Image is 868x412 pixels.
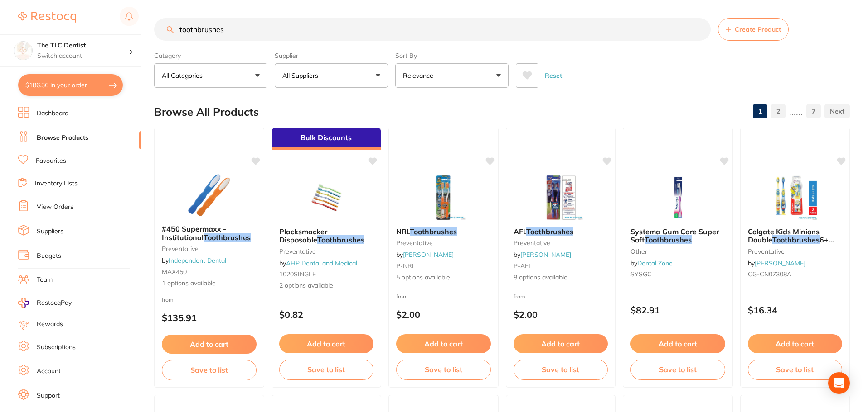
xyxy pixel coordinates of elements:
button: $186.36 in your order [18,74,123,96]
a: Team [37,275,53,284]
span: by [162,256,226,265]
span: AFL [514,227,526,236]
button: Reset [542,63,565,88]
img: Colgate Kids Minions Double Toothbrushes 6+ years 6/pk [766,175,824,220]
img: #450 Supermaxx - Institutional Toothbrushes [179,172,238,218]
p: All Suppliers [282,71,322,80]
a: Support [37,391,60,400]
a: Browse Products [37,133,88,142]
a: RestocqPay [18,298,72,308]
span: Colgate Kids Minions Double [748,227,820,244]
p: $16.34 [748,305,843,315]
p: $2.00 [396,309,491,320]
small: preventative [396,239,491,246]
a: [PERSON_NAME] [403,251,454,259]
img: The TLC Dentist [14,42,32,60]
p: All Categories [162,71,206,80]
img: Placksmacker Disposable Toothbrushes [297,175,356,220]
label: Category [154,52,267,60]
button: Save to list [748,360,843,379]
b: #450 Supermaxx - Institutional Toothbrushes [162,225,257,242]
p: Switch account [37,52,129,61]
img: NRL Toothbrushes [414,175,473,220]
span: Placksmacker Disposable [279,227,327,244]
em: Toothbrushes [317,235,364,244]
h4: The TLC Dentist [37,41,129,50]
h2: Browse All Products [154,106,259,118]
label: Sort By [395,52,509,60]
b: NRL Toothbrushes [396,227,491,236]
div: Bulk Discounts [272,128,381,150]
span: P-AFL [514,262,532,270]
span: 6+ years 6/pk [748,235,834,252]
span: P-NRL [396,262,416,270]
input: Search Products [154,18,711,41]
em: Toothbrushes [410,227,457,236]
button: Save to list [162,360,257,380]
p: $82.91 [630,305,725,315]
button: Save to list [630,360,725,379]
label: Supplier [275,52,388,60]
p: ...... [789,106,803,117]
button: Save to list [279,360,374,379]
b: Colgate Kids Minions Double Toothbrushes 6+ years 6/pk [748,227,843,244]
div: Open Intercom Messenger [828,372,850,394]
button: Add to cart [396,334,491,353]
span: 1020SINGLE [279,270,316,278]
button: Add to cart [162,335,257,354]
span: 2 options available [279,281,374,290]
span: from [162,296,174,303]
a: View Orders [37,203,73,212]
a: Account [37,367,61,376]
img: RestocqPay [18,298,29,308]
button: Relevance [395,63,509,88]
span: #450 Supermaxx - Institutional [162,224,226,242]
span: Systema Gum Care Super Soft [630,227,719,244]
a: Restocq Logo [18,7,76,28]
a: Inventory Lists [35,179,78,188]
small: other [630,248,725,255]
a: Favourites [36,156,66,166]
a: AHP Dental and Medical [286,259,357,267]
button: Create Product [718,18,789,41]
p: $0.82 [279,309,374,320]
span: from [514,293,525,300]
a: Budgets [37,251,61,260]
img: AFL Toothbrushes [531,175,590,220]
span: 8 options available [514,273,608,282]
a: Subscriptions [37,343,76,352]
p: $135.91 [162,313,257,323]
em: Toothbrushes [204,233,251,242]
em: Toothbrushes [526,227,573,236]
b: Placksmacker Disposable Toothbrushes [279,227,374,244]
p: $2.00 [514,309,608,320]
button: All Categories [154,63,267,88]
a: 7 [806,102,821,120]
span: by [630,259,673,267]
a: Suppliers [37,227,63,236]
a: Independent Dental [169,256,226,265]
a: Dental Zone [637,259,673,267]
button: Save to list [514,360,608,379]
a: Dashboard [37,109,68,118]
img: Restocq Logo [18,12,76,23]
small: preventative [748,248,843,255]
span: NRL [396,227,410,236]
button: Save to list [396,360,491,379]
span: Create Product [735,26,781,33]
span: CG-CN07308A [748,270,791,278]
span: SYSGC [630,270,652,278]
b: Systema Gum Care Super Soft Toothbrushes [630,227,725,244]
button: Add to cart [514,334,608,353]
a: 2 [771,102,786,120]
small: preventative [514,239,608,246]
a: [PERSON_NAME] [520,251,571,259]
span: by [279,259,357,267]
b: AFL Toothbrushes [514,227,608,236]
span: MAX450 [162,268,187,276]
em: Toothbrushes [645,235,692,244]
span: from [396,293,408,300]
a: Rewards [37,320,63,329]
span: 5 options available [396,273,491,282]
small: preventative [279,248,374,255]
